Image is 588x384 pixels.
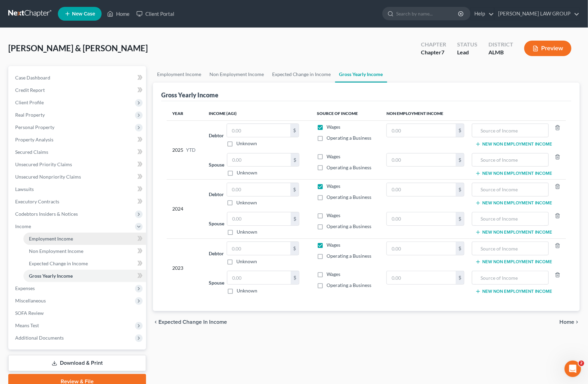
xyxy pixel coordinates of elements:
span: YTD [186,147,196,153]
div: 2023 [172,242,198,294]
span: Operating a Business [327,223,371,229]
span: New Case [72,11,95,17]
span: Non Employment Income [29,248,83,254]
input: Source of Income [476,271,545,284]
input: 0.00 [387,212,456,225]
span: Client Profile [15,99,44,105]
a: Case Dashboard [10,72,146,84]
a: SOFA Review [10,307,146,319]
div: Chapter [421,41,446,49]
a: Employment Income [23,233,146,245]
th: Non Employment Income [381,107,566,120]
span: Miscellaneous [15,298,46,303]
span: Wages [327,271,340,277]
button: Preview [524,41,571,56]
label: Unknown [237,228,257,235]
label: Unknown [236,199,257,206]
a: [PERSON_NAME] LAW GROUP [495,8,579,20]
a: Home [104,8,133,20]
a: Gross Yearly Income [23,270,146,282]
input: Source of Income [476,212,545,225]
label: Debtor [209,132,224,139]
th: Income (AGI) [203,107,311,120]
i: chevron_left [153,319,158,325]
a: Executory Contracts [10,195,146,208]
input: 0.00 [227,212,291,225]
button: Home chevron_right [559,319,580,325]
a: Help [471,8,494,20]
a: Employment Income [153,66,205,83]
div: $ [291,153,299,167]
button: New Non Employment Income [475,141,552,147]
span: Personal Property [15,124,54,130]
i: chevron_right [574,319,580,325]
span: [PERSON_NAME] & [PERSON_NAME] [8,43,148,53]
input: 0.00 [227,271,291,284]
div: ALMB [488,49,513,56]
a: Secured Claims [10,146,146,158]
a: Non Employment Income [205,66,268,83]
span: Lawsuits [15,186,34,192]
a: Expected Change in Income [23,257,146,270]
label: Unknown [236,258,257,265]
div: Status [457,41,477,49]
input: 0.00 [227,242,290,255]
span: Wages [327,212,340,218]
input: Source of Income [476,242,545,255]
a: Download & Print [8,355,146,371]
div: $ [456,271,464,284]
a: Credit Report [10,84,146,96]
span: Operating a Business [327,135,371,141]
span: Case Dashboard [15,75,50,81]
input: Source of Income [476,183,545,196]
span: Credit Report [15,87,45,93]
span: 7 [441,49,444,55]
button: New Non Employment Income [475,200,552,206]
span: Expected Change in Income [158,319,227,325]
label: Spouse [209,161,224,168]
iframe: Intercom live chat [565,361,581,377]
input: 0.00 [387,153,456,167]
div: $ [290,124,299,137]
span: Unsecured Nonpriority Claims [15,174,81,180]
div: $ [456,212,464,225]
span: Unsecured Priority Claims [15,161,72,167]
span: Wages [327,242,340,248]
a: Property Analysis [10,134,146,146]
div: District [488,41,513,49]
div: $ [291,212,299,225]
span: Expenses [15,285,35,291]
input: 0.00 [227,183,290,196]
input: 0.00 [387,183,456,196]
button: New Non Employment Income [475,289,552,294]
input: Source of Income [476,124,545,137]
input: 0.00 [227,153,291,167]
span: 2 [579,361,584,366]
span: Home [559,319,574,325]
input: 0.00 [387,124,456,137]
div: $ [456,124,464,137]
th: Source of Income [311,107,381,120]
span: Gross Yearly Income [29,273,73,279]
div: Chapter [421,49,446,56]
th: Year [167,107,203,120]
span: Wages [327,183,340,189]
button: chevron_left Expected Change in Income [153,319,227,325]
div: $ [456,242,464,255]
span: Means Test [15,322,39,328]
label: Spouse [209,220,224,227]
div: $ [456,183,464,196]
a: Gross Yearly Income [335,66,387,83]
span: Operating a Business [327,253,371,259]
span: Operating a Business [327,164,371,170]
button: New Non Employment Income [475,171,552,176]
span: Wages [327,124,340,130]
span: Property Analysis [15,137,53,142]
span: Expected Change in Income [29,260,88,266]
button: New Non Employment Income [475,230,552,235]
span: Wages [327,153,340,159]
input: 0.00 [227,124,290,137]
div: Gross Yearly Income [161,91,218,99]
div: $ [290,183,299,196]
span: Codebtors Insiders & Notices [15,211,78,217]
